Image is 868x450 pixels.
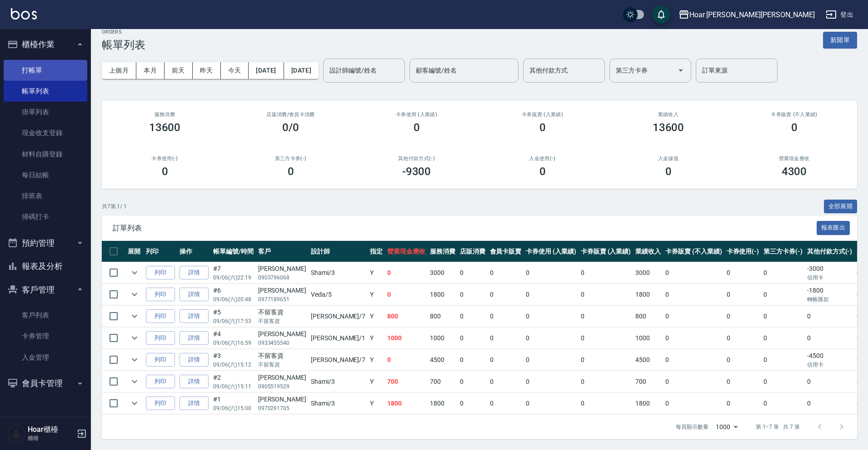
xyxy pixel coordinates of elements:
td: 0 [579,393,634,414]
h3: 4300 [782,165,807,178]
td: 0 [488,349,524,371]
button: 今天 [221,62,249,79]
td: 0 [724,284,762,305]
td: Y [368,393,385,414]
th: 其他付款方式(-) [805,241,855,262]
div: 不留客資 [258,308,306,317]
td: 0 [761,284,805,305]
a: 詳情 [180,266,209,280]
th: 設計師 [309,241,368,262]
h2: 其他付款方式(-) [364,156,469,161]
td: 0 [458,284,488,305]
td: 0 [663,284,724,305]
div: 1000 [712,415,741,439]
h3: 帳單列表 [102,39,145,51]
button: 報表及分析 [4,254,87,278]
td: 700 [428,371,458,392]
a: 掃碼打卡 [4,206,87,227]
td: #3 [211,349,256,371]
th: 卡券使用(-) [724,241,762,262]
p: 0905519529 [258,382,306,391]
td: 0 [458,349,488,371]
h3: 0 [414,121,420,134]
th: 營業現金應收 [385,241,428,262]
td: 0 [488,371,524,392]
div: 不留客資 [258,351,306,361]
p: 不留客資 [258,361,306,369]
button: save [652,5,670,24]
h2: 卡券販賣 (入業績) [490,112,594,117]
td: 0 [805,306,855,327]
td: #2 [211,371,256,392]
button: 會員卡管理 [4,372,87,395]
p: 09/06 (六) 15:00 [213,404,254,412]
a: 材料自購登錄 [4,144,87,165]
td: 4500 [428,349,458,371]
td: 1800 [633,284,663,305]
div: [PERSON_NAME] [258,264,306,274]
button: 列印 [146,375,175,389]
td: 0 [524,349,579,371]
td: #7 [211,262,256,284]
h3: 0 [665,165,672,178]
td: -1800 [805,284,855,305]
th: 卡券販賣 (不入業績) [663,241,724,262]
td: 0 [761,262,805,284]
td: 0 [524,306,579,327]
h2: 營業現金應收 [742,156,846,161]
td: 0 [579,306,634,327]
td: 800 [428,306,458,327]
a: 打帳單 [4,60,87,81]
button: 列印 [146,266,175,280]
button: expand row [128,353,141,367]
th: 操作 [177,241,211,262]
td: 1800 [385,393,428,414]
td: 0 [663,393,724,414]
button: 櫃檯作業 [4,33,87,56]
div: [PERSON_NAME] [258,373,306,382]
h2: ORDERS [102,29,145,35]
td: Y [368,306,385,327]
td: 0 [458,393,488,414]
td: 3000 [428,262,458,284]
h3: 13600 [653,121,684,134]
td: Y [368,328,385,349]
th: 列印 [144,241,177,262]
button: expand row [128,396,141,410]
h2: 入金儲值 [616,156,720,161]
td: #6 [211,284,256,305]
h2: 卡券使用 (入業績) [364,112,469,117]
th: 卡券販賣 (入業績) [579,241,634,262]
span: 訂單列表 [113,224,817,233]
a: 報表匯出 [817,223,850,232]
a: 詳情 [180,375,209,389]
button: Hoar [PERSON_NAME][PERSON_NAME] [675,5,818,24]
a: 詳情 [180,331,209,345]
td: 0 [524,328,579,349]
button: 本月 [136,62,165,79]
td: Shami /3 [309,262,368,284]
td: 0 [579,262,634,284]
th: 店販消費 [458,241,488,262]
td: 0 [761,393,805,414]
h2: 店販消費 /會員卡消費 [239,112,343,117]
td: 0 [724,349,762,371]
td: 4500 [633,349,663,371]
td: 0 [579,349,634,371]
td: 0 [805,371,855,392]
td: 0 [663,306,724,327]
p: 09/06 (六) 15:11 [213,382,254,391]
button: expand row [128,266,141,279]
button: [DATE] [284,62,319,79]
td: 0 [488,306,524,327]
td: 1800 [633,393,663,414]
p: 0977189651 [258,295,306,303]
td: -4500 [805,349,855,371]
td: Shami /3 [309,393,368,414]
a: 詳情 [180,353,209,367]
a: 掛單列表 [4,102,87,122]
th: 客戶 [256,241,309,262]
th: 服務消費 [428,241,458,262]
td: 700 [633,371,663,392]
p: 共 7 筆, 1 / 1 [102,202,127,210]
